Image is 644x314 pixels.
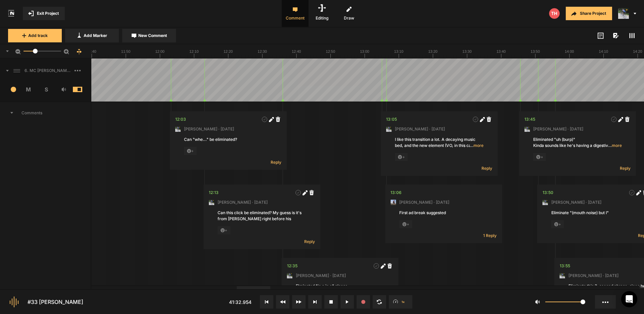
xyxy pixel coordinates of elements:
[533,126,583,132] span: [PERSON_NAME] · [DATE]
[618,8,629,19] img: ACg8ocLxXzHjWyafR7sVkIfmxRufCxqaSAR27SDjuE-ggbMy1qqdgD8=s96-c
[524,116,535,123] div: 13:45.554
[462,49,472,53] text: 13:30
[533,153,546,161] span: +
[566,7,612,20] button: Share Project
[543,200,548,205] img: ACg8ocLxXzHjWyafR7sVkIfmxRufCxqaSAR27SDjuE-ggbMy1qqdgD8=s96-c
[470,143,473,148] span: …
[229,299,251,305] span: 41:32.954
[399,199,449,205] span: [PERSON_NAME] · [DATE]
[533,136,622,149] div: Eliminated "uh (burp)" Kinda sounds like he's having a digestive issue here lol. After [PERSON_NA...
[531,49,540,53] text: 13:50
[470,143,484,149] span: more
[565,49,574,53] text: 14:00
[8,29,62,42] button: Add track
[155,49,165,53] text: 12:00
[258,49,267,53] text: 12:30
[389,295,412,309] button: 1x
[599,49,608,53] text: 14:10
[175,116,186,123] div: 12:03.198
[184,136,273,143] div: Can "whe..." be eliminated?
[292,49,301,53] text: 12:40
[296,283,384,289] div: Elminated "in a in a" please
[395,136,484,149] div: I like this transition a lot. A decaying music bed, and the new element (VO, in this case) comes ...
[394,49,404,53] text: 13:10
[399,210,488,216] div: First ad break suggested
[37,85,55,93] span: S
[543,189,553,196] div: 13:50.821
[122,29,176,42] button: New Comment
[551,220,564,228] span: +
[184,147,197,155] span: +
[138,33,167,39] span: New Comment
[37,10,59,16] span: Exit Project
[621,291,637,307] div: Open Intercom Messenger
[633,49,642,53] text: 14:20
[184,126,234,132] span: [PERSON_NAME] · [DATE]
[87,49,96,53] text: 11:40
[224,49,233,53] text: 12:20
[304,239,315,244] span: Reply
[360,49,369,53] text: 13:00
[22,68,75,74] span: 6. MC [PERSON_NAME] Hard Lock
[620,165,631,171] span: Reply
[549,8,560,19] img: letters
[20,85,38,93] span: M
[209,189,219,196] div: 12:13.051
[551,199,601,205] span: [PERSON_NAME] · [DATE]
[218,210,306,222] div: Can this click be eliminated? My guess is it's from [PERSON_NAME] right before his "mmm"
[287,263,297,269] div: 12:35.939
[189,49,199,53] text: 12:10
[296,273,346,279] span: [PERSON_NAME] · [DATE]
[497,49,506,53] text: 13:40
[28,298,83,306] div: #33 [PERSON_NAME]
[428,49,438,53] text: 13:20
[271,159,281,165] span: Reply
[326,49,335,53] text: 12:50
[608,143,622,149] span: more
[395,126,445,132] span: [PERSON_NAME] · [DATE]
[524,126,530,132] img: ACg8ocLxXzHjWyafR7sVkIfmxRufCxqaSAR27SDjuE-ggbMy1qqdgD8=s96-c
[175,126,181,132] img: ACg8ocLxXzHjWyafR7sVkIfmxRufCxqaSAR27SDjuE-ggbMy1qqdgD8=s96-c
[121,49,131,53] text: 11:50
[287,273,292,278] img: ACg8ocLxXzHjWyafR7sVkIfmxRufCxqaSAR27SDjuE-ggbMy1qqdgD8=s96-c
[481,165,492,171] span: Reply
[218,199,268,205] span: [PERSON_NAME] · [DATE]
[390,189,402,196] div: 13:06.326
[568,273,618,279] span: [PERSON_NAME] · [DATE]
[399,220,412,228] span: +
[560,263,570,269] div: 13:55.834
[84,33,107,39] span: Add Marker
[386,126,392,132] img: ACg8ocLxXzHjWyafR7sVkIfmxRufCxqaSAR27SDjuE-ggbMy1qqdgD8=s96-c
[608,143,612,148] span: …
[23,7,65,20] button: Exit Project
[551,210,640,216] div: Eliminate "(mouth noise) but I"
[390,200,396,205] img: ACg8ocJ5zrP0c3SJl5dKscm-Goe6koz8A9fWD7dpguHuX8DX5VIxymM=s96-c
[28,33,48,39] span: Add track
[386,116,397,123] div: 13:05.016
[560,273,565,278] img: ACg8ocLxXzHjWyafR7sVkIfmxRufCxqaSAR27SDjuE-ggbMy1qqdgD8=s96-c
[395,153,408,161] span: +
[483,233,497,238] span: 1 Reply
[218,226,230,234] span: +
[65,29,119,42] button: Add Marker
[209,200,214,205] img: ACg8ocLxXzHjWyafR7sVkIfmxRufCxqaSAR27SDjuE-ggbMy1qqdgD8=s96-c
